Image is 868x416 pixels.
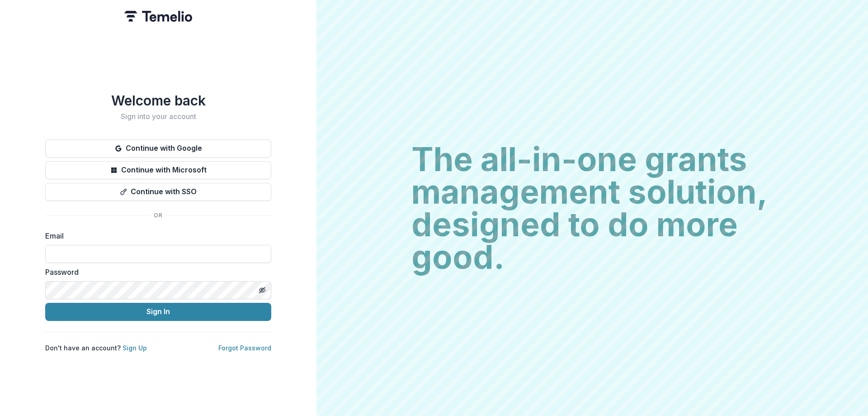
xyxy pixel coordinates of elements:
p: Don't have an account? [45,343,147,353]
button: Sign In [45,303,271,321]
button: Continue with Microsoft [45,161,271,179]
a: Forgot Password [218,344,271,352]
button: Toggle password visibility [255,283,269,297]
img: Temelio [124,11,192,22]
a: Sign Up [123,344,147,352]
button: Continue with Google [45,139,271,158]
label: Email [45,230,266,241]
button: Continue with SSO [45,183,271,201]
h1: Welcome back [45,92,271,109]
h2: Sign into your account [45,112,271,121]
label: Password [45,267,266,277]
